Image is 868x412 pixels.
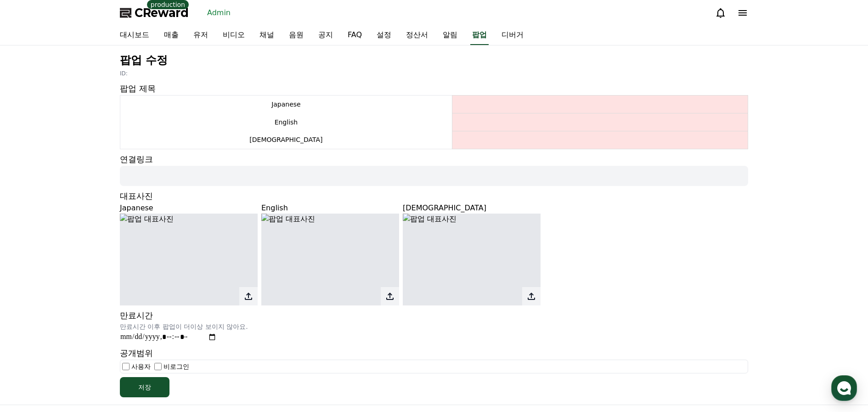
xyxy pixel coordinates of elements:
[131,362,151,371] label: 사용자
[120,82,748,95] p: 팝업 제목
[494,26,531,45] a: 디버거
[435,26,465,45] a: 알림
[203,6,234,20] a: Admin
[186,26,215,45] a: 유저
[135,6,189,20] span: CReward
[120,322,748,331] p: 만료시간 이후 팝업이 더이상 보이지 않아요.
[120,377,169,397] button: 저장
[261,214,399,305] img: 팝업 대표사진
[403,203,541,214] p: [DEMOGRAPHIC_DATA]
[120,70,128,77] span: ID:
[369,26,399,45] a: 설정
[120,214,258,305] img: 팝업 대표사진
[311,26,340,45] a: 공지
[163,362,189,371] label: 비로그인
[120,309,748,322] p: 만료시간
[120,6,189,20] a: CReward
[399,26,435,45] a: 정산서
[252,26,282,45] a: 채널
[120,203,258,214] p: Japanese
[282,26,311,45] a: 음원
[120,347,748,360] p: 공개범위
[120,153,748,166] p: 연결링크
[120,131,452,149] td: [DEMOGRAPHIC_DATA]
[261,203,399,214] p: English
[120,53,748,68] p: 팝업 수정
[403,214,541,305] img: 팝업 대표사진
[120,190,748,203] p: 대표사진
[120,96,452,113] td: Japanese
[120,113,452,131] td: English
[340,26,369,45] a: FAQ
[138,383,151,392] div: 저장
[470,26,489,45] a: 팝업
[157,26,186,45] a: 매출
[215,26,252,45] a: 비디오
[113,26,157,45] a: 대시보드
